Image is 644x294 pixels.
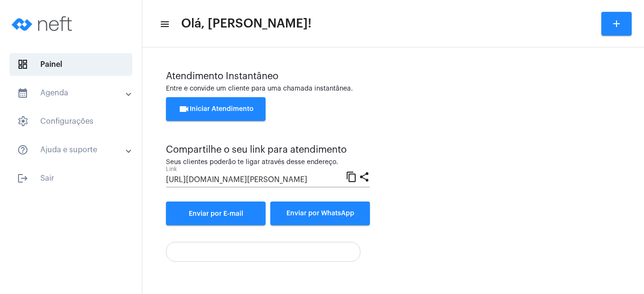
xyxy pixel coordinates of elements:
mat-expansion-panel-header: sidenav iconAjuda e suporte [6,138,142,161]
span: Sair [9,167,132,190]
span: Configurações [9,110,132,133]
mat-panel-title: Agenda [17,87,127,99]
mat-icon: sidenav icon [17,87,28,99]
span: sidenav icon [17,59,28,70]
span: Iniciar Atendimento [178,106,254,112]
span: Olá, [PERSON_NAME]! [181,16,312,31]
div: Seus clientes poderão te ligar através desse endereço. [166,159,370,166]
span: Painel [9,53,132,76]
mat-expansion-panel-header: sidenav iconAgenda [6,82,142,104]
div: Entre e convide um cliente para uma chamada instantânea. [166,85,620,92]
button: Iniciar Atendimento [166,97,266,121]
div: Atendimento Instantâneo [166,71,620,82]
mat-icon: content_copy [346,171,357,182]
mat-icon: share [359,171,370,182]
mat-icon: add [611,18,622,29]
mat-icon: videocam [178,103,190,115]
mat-icon: sidenav icon [159,18,169,30]
mat-panel-title: Ajuda e suporte [17,144,127,156]
mat-icon: sidenav icon [17,144,28,156]
span: Enviar por WhatsApp [286,210,354,217]
a: Enviar por E-mail [166,202,266,225]
span: Enviar por E-mail [189,211,243,217]
button: Enviar por WhatsApp [270,202,370,225]
img: logo-neft-novo-2.png [8,5,79,43]
mat-icon: sidenav icon [17,173,28,184]
span: sidenav icon [17,116,28,127]
div: Compartilhe o seu link para atendimento [166,145,370,155]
